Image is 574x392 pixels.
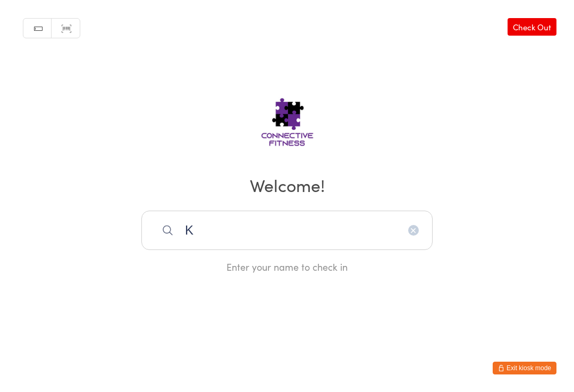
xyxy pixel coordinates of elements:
input: Search [141,211,433,250]
a: Check Out [508,18,556,36]
h2: Welcome! [11,173,563,197]
button: Exit kiosk mode [493,362,556,374]
img: Connective Fitness [227,78,347,158]
div: Enter your name to check in [141,260,433,273]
